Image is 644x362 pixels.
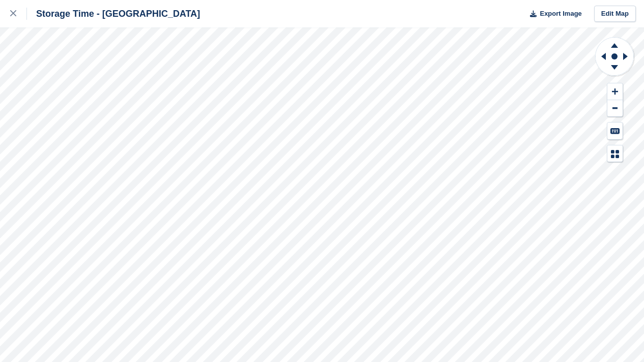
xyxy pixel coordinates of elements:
span: Export Image [540,9,581,19]
div: Storage Time - [GEOGRAPHIC_DATA] [27,8,200,20]
button: Map Legend [607,145,623,162]
a: Edit Map [594,6,636,22]
button: Keyboard Shortcuts [607,123,623,139]
button: Export Image [524,6,582,22]
button: Zoom Out [607,100,623,117]
button: Zoom In [607,83,623,100]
